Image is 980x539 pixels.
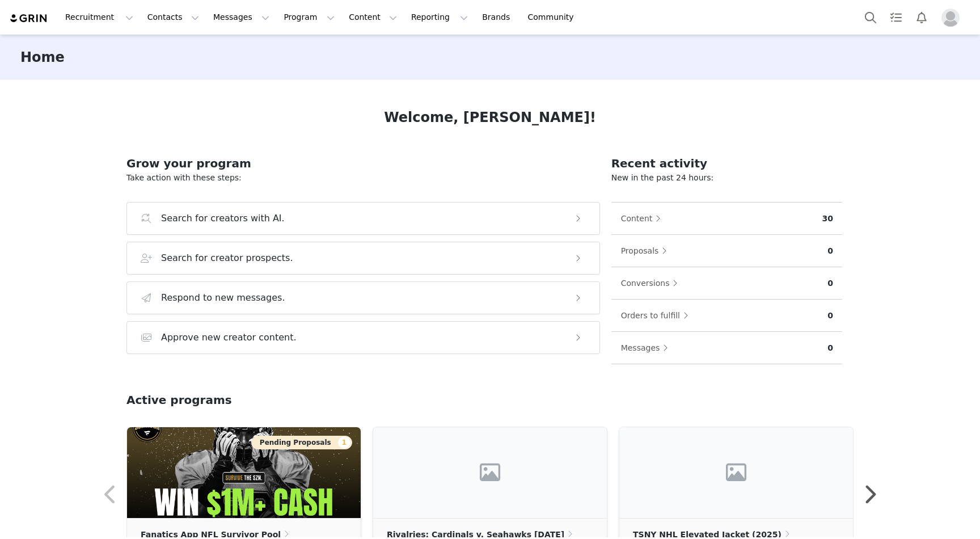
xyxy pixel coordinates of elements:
[126,172,600,184] p: Take action with these steps:
[127,427,361,518] img: 04499dfc-7fd3-45e5-bf30-ffbfdb986851.png
[884,5,909,30] a: Tasks
[277,5,341,30] button: Program
[161,331,297,344] h3: Approve new creator content.
[858,5,883,30] button: Search
[342,5,404,30] button: Content
[161,291,285,305] h3: Respond to new messages.
[126,281,600,314] button: Respond to new messages.
[827,310,833,322] p: 0
[206,5,276,30] button: Messages
[935,9,971,27] button: Profile
[611,172,842,184] p: New in the past 24 hours:
[384,107,596,128] h1: Welcome, [PERSON_NAME]!
[404,5,475,30] button: Reporting
[161,212,285,225] h3: Search for creators with AI.
[126,321,600,354] button: Approve new creator content.
[141,5,206,30] button: Contacts
[620,339,674,357] button: Messages
[126,242,600,275] button: Search for creator prospects.
[58,5,140,30] button: Recruitment
[9,13,49,24] img: grin logo
[822,213,833,225] p: 30
[126,202,600,235] button: Search for creators with AI.
[620,306,694,325] button: Orders to fulfill
[161,251,293,265] h3: Search for creator prospects.
[20,47,65,68] h3: Home
[941,9,960,27] img: placeholder-profile.jpg
[909,5,934,30] button: Notifications
[126,155,600,172] h2: Grow your program
[475,5,520,30] a: Brands
[620,242,673,260] button: Proposals
[827,277,833,289] p: 0
[827,245,833,257] p: 0
[611,155,842,172] h2: Recent activity
[620,209,667,228] button: Content
[620,274,684,292] button: Conversions
[521,5,586,30] a: Community
[126,391,232,409] h2: Active programs
[827,342,833,354] p: 0
[251,436,352,449] button: Pending Proposals1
